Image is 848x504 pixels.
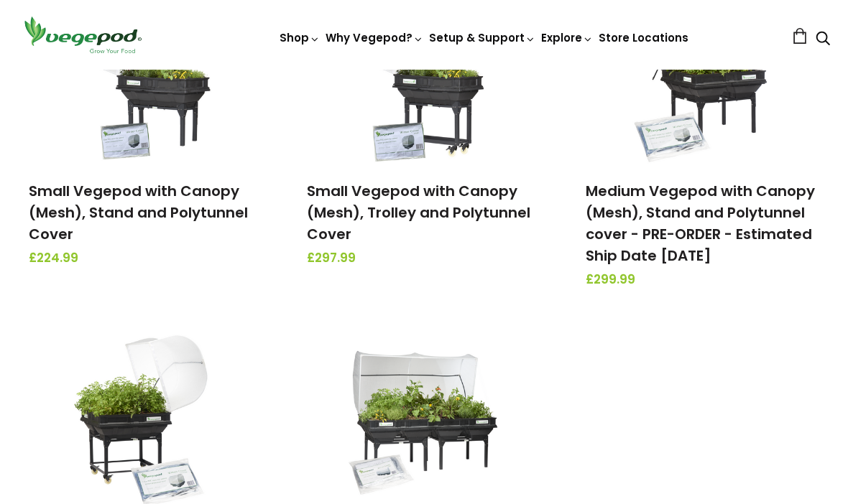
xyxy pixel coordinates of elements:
a: Small Vegepod with Canopy (Mesh), Trolley and Polytunnel Cover [307,181,530,244]
span: £297.99 [307,249,540,268]
a: Why Vegepod? [326,30,423,45]
a: Search [816,32,830,47]
a: Small Vegepod with Canopy (Mesh), Stand and Polytunnel Cover [29,181,248,244]
a: Medium Vegepod with Canopy (Mesh), Stand and Polytunnel cover - PRE-ORDER - Estimated Ship Date [... [586,181,815,266]
span: £299.99 [586,271,819,289]
a: Explore [541,30,593,45]
img: Vegepod [18,14,147,55]
a: Setup & Support [429,30,535,45]
span: £224.99 [29,249,262,268]
a: Store Locations [599,30,688,45]
a: Shop [280,30,320,45]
